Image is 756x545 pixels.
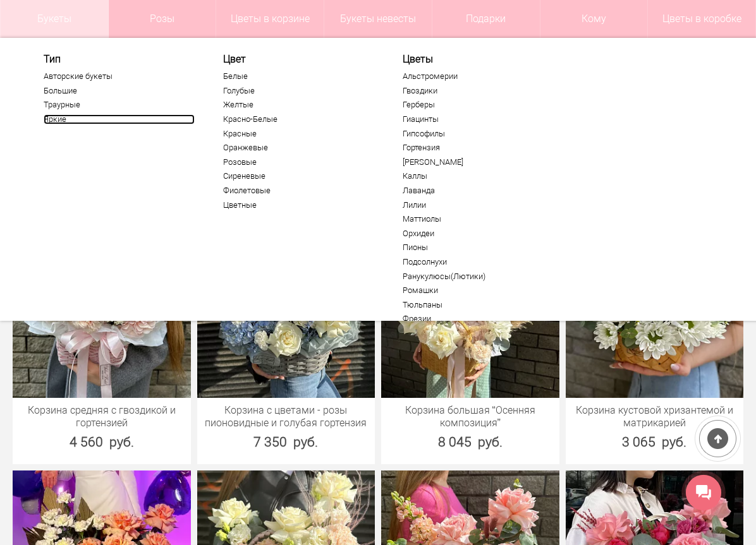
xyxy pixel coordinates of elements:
[223,86,374,96] a: Голубые
[403,171,554,181] a: Каллы
[403,200,554,210] a: Лилии
[44,71,195,81] a: Авторские букеты
[403,86,554,96] a: Гвоздики
[387,404,553,429] a: Корзина большая “Осенняя композиция”
[223,114,374,124] a: Красно-Белые
[223,143,374,153] a: Оранжевые
[403,71,554,81] a: Альстромерии
[403,314,554,324] a: Фрезии
[403,100,554,110] a: Герберы
[13,433,191,452] div: 4 560 руб.
[566,433,744,452] div: 3 065 руб.
[403,143,554,153] a: Гортензия
[44,53,195,65] span: Тип
[19,404,185,429] a: Корзина средняя с гвоздикой и гортензией
[403,272,554,282] a: Ранукулюсы(Лютики)
[223,186,374,196] a: Фиолетовые
[403,285,554,296] a: Ромашки
[403,186,554,196] a: Лаванда
[44,86,195,96] a: Большие
[381,433,559,452] div: 8 045 руб.
[403,214,554,224] a: Маттиолы
[223,71,374,81] a: Белые
[403,257,554,267] a: Подсолнухи
[403,53,554,65] a: Цветы
[223,100,374,110] a: Желтые
[572,404,738,429] a: Корзина кустовой хризантемой и матрикарией
[44,114,195,124] a: Яркие
[403,243,554,253] a: Пионы
[204,404,369,429] a: Корзина с цветами - розы пионовидные и голубая гортензия
[403,300,554,310] a: Тюльпаны
[44,100,195,110] a: Траурные
[223,157,374,167] a: Розовые
[223,200,374,210] a: Цветные
[223,129,374,139] a: Красные
[197,433,375,452] div: 7 350 руб.
[403,114,554,124] a: Гиацинты
[403,229,554,239] a: Орхидеи
[403,129,554,139] a: Гипсофилы
[403,157,554,167] a: [PERSON_NAME]
[223,171,374,181] a: Сиреневые
[223,53,374,65] span: Цвет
